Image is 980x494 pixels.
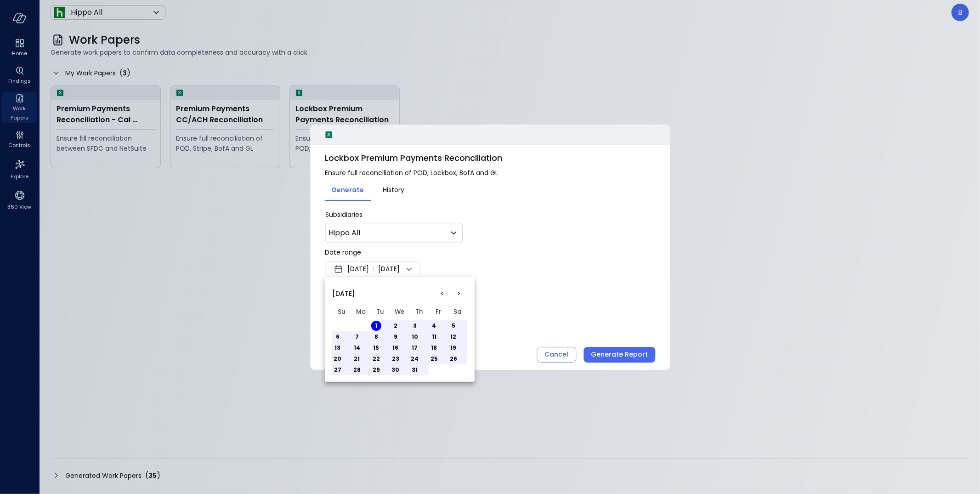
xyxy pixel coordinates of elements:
button: Go to the Previous Month [434,285,451,302]
button: Saturday, July 12th, 2025, selected [448,332,459,342]
button: Tuesday, July 1st, 2025, selected [371,321,381,331]
button: Tuesday, July 15th, 2025, selected [371,343,381,353]
button: Wednesday, July 16th, 2025, selected [391,343,401,353]
button: Monday, July 7th, 2025, selected [352,332,362,342]
button: Saturday, July 5th, 2025, selected [448,321,459,331]
th: Sunday [332,304,351,320]
th: Saturday [448,304,467,320]
button: Wednesday, July 23rd, 2025, selected [391,354,401,364]
button: Thursday, July 17th, 2025, selected [410,343,420,353]
table: July 2025 [332,304,467,375]
button: Wednesday, July 30th, 2025, selected [391,365,401,375]
th: Friday [429,304,448,320]
button: Tuesday, July 8th, 2025, selected [371,332,381,342]
button: Sunday, July 6th, 2025, selected [333,332,343,342]
button: Friday, July 25th, 2025, selected [429,354,439,364]
button: Tuesday, July 22nd, 2025, selected [371,354,381,364]
button: Tuesday, July 29th, 2025, selected [371,365,381,375]
button: Friday, July 11th, 2025, selected [429,332,439,342]
span: [DATE] [332,289,355,299]
button: Thursday, July 3rd, 2025, selected [410,321,420,331]
th: Thursday [409,304,429,320]
th: Tuesday [371,304,390,320]
button: Saturday, July 19th, 2025, selected [448,343,459,353]
th: Wednesday [390,304,409,320]
button: Wednesday, July 2nd, 2025, selected [391,321,401,331]
th: Monday [351,304,371,320]
button: Monday, July 28th, 2025, selected [352,365,362,375]
button: Thursday, July 10th, 2025, selected [410,332,420,342]
button: Friday, July 4th, 2025, selected [429,321,439,331]
button: Thursday, July 24th, 2025, selected [410,354,420,364]
button: Saturday, July 26th, 2025, selected [448,354,459,364]
button: Thursday, July 31st, 2025, selected [410,365,420,375]
button: Sunday, July 27th, 2025, selected [333,365,343,375]
button: Go to the Next Month [451,285,467,302]
button: Sunday, July 13th, 2025, selected [333,343,343,353]
button: Monday, July 14th, 2025, selected [352,343,362,353]
button: Sunday, July 20th, 2025, selected [333,354,343,364]
button: Wednesday, July 9th, 2025, selected [391,332,401,342]
button: Friday, July 18th, 2025, selected [429,343,439,353]
button: Monday, July 21st, 2025, selected [352,354,362,364]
